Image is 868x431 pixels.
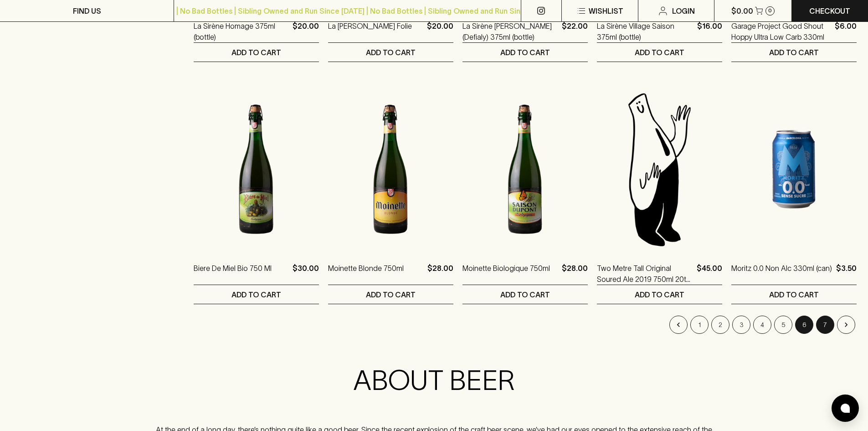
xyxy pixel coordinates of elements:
[597,43,722,62] button: ADD TO CART
[194,263,272,285] a: Biere De Miel Bio 750 Ml
[562,263,588,285] p: $28.00
[231,47,281,58] p: ADD TO CART
[836,263,857,285] p: $3.50
[328,285,453,304] button: ADD TO CART
[697,263,722,285] p: $45.00
[194,43,319,62] button: ADD TO CART
[462,89,588,249] img: Moinette Biologique 750ml
[293,21,319,42] p: $20.00
[731,5,753,16] p: $0.00
[597,263,693,285] a: Two Metre Tall Original Soured Ale 2019 750ml 20th Anniversary Edition
[589,5,623,16] p: Wishlist
[328,263,404,285] a: Moinette Blonde 750ml
[462,285,588,304] button: ADD TO CART
[500,47,550,58] p: ADD TO CART
[774,316,792,334] button: Go to page 5
[194,89,319,249] img: Biere De Miel Bio 750 Ml
[837,316,855,334] button: Go to next page
[731,21,831,42] a: Garage Project Good Shout Hoppy Ultra Low Carb 330ml
[328,21,412,42] a: La [PERSON_NAME] Folie
[711,316,729,334] button: Go to page 2
[816,316,834,334] button: Go to page 7
[462,263,550,285] a: Moinette Biologique 750ml
[635,289,684,300] p: ADD TO CART
[194,285,319,304] button: ADD TO CART
[231,289,281,300] p: ADD TO CART
[753,316,771,334] button: Go to page 4
[672,5,695,16] p: Login
[768,8,772,13] p: 0
[731,43,857,62] button: ADD TO CART
[427,21,453,42] p: $20.00
[500,289,550,300] p: ADD TO CART
[462,43,588,62] button: ADD TO CART
[73,5,101,16] p: FIND US
[732,316,750,334] button: Go to page 3
[293,263,319,285] p: $30.00
[697,21,722,42] p: $16.00
[562,21,588,42] p: $22.00
[328,43,453,62] button: ADD TO CART
[809,5,850,16] p: Checkout
[366,47,416,58] p: ADD TO CART
[597,89,722,249] img: Blackhearts & Sparrows Man
[669,316,688,334] button: Go to previous page
[769,47,819,58] p: ADD TO CART
[194,316,857,334] nav: pagination navigation
[769,289,819,300] p: ADD TO CART
[130,364,738,397] h2: ABOUT BEER
[597,285,722,304] button: ADD TO CART
[731,285,857,304] button: ADD TO CART
[597,21,693,42] a: La Sirène Village Saison 375ml (bottle)
[366,289,416,300] p: ADD TO CART
[841,404,850,413] img: bubble-icon
[328,89,453,249] img: Moinette Blonde 750ml
[194,21,289,42] a: La Sirène Homage 375ml (bottle)
[427,263,453,285] p: $28.00
[635,47,684,58] p: ADD TO CART
[731,89,857,249] img: Moritz 0.0 Non Alc 330ml (can)
[462,21,558,42] a: La Sirène [PERSON_NAME] (Defialy) 375ml (bottle)
[731,263,832,285] a: Moritz 0.0 Non Alc 330ml (can)
[690,316,709,334] button: Go to page 1
[795,316,813,334] button: page 6
[835,21,857,42] p: $6.00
